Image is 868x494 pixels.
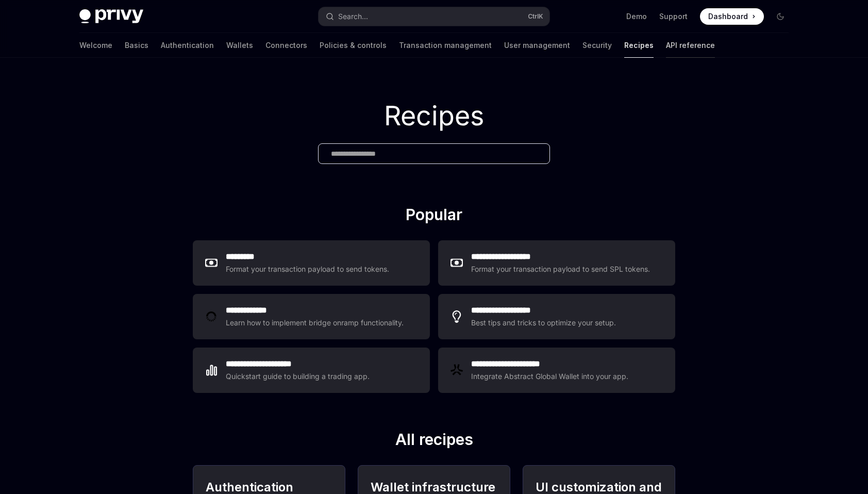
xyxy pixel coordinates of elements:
[226,33,253,58] a: Wallets
[193,240,430,286] a: **** ****Format your transaction payload to send tokens.
[471,263,651,275] div: Format your transaction payload to send SPL tokens.
[319,7,549,26] button: Search...CtrlK
[659,11,688,22] a: Support
[226,370,370,383] div: Quickstart guide to building a trading app.
[399,33,492,58] a: Transaction management
[504,33,570,58] a: User management
[582,33,612,58] a: Security
[528,12,543,21] span: Ctrl K
[265,33,307,58] a: Connectors
[193,294,430,339] a: **** **** ***Learn how to implement bridge onramp functionality.
[708,11,748,22] span: Dashboard
[125,33,148,58] a: Basics
[226,263,390,275] div: Format your transaction payload to send tokens.
[624,33,654,58] a: Recipes
[320,33,387,58] a: Policies & controls
[471,370,628,383] div: Integrate Abstract Global Wallet into your app.
[666,33,715,58] a: API reference
[700,8,764,25] a: Dashboard
[79,9,143,24] img: dark logo
[161,33,214,58] a: Authentication
[471,317,616,329] div: Best tips and tricks to optimize your setup.
[79,33,112,58] a: Welcome
[226,317,406,329] div: Learn how to implement bridge onramp functionality.
[626,11,647,22] a: Demo
[338,10,368,23] div: Search...
[772,8,789,25] button: Toggle dark mode
[193,430,675,453] h2: All recipes
[193,205,675,228] h2: Popular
